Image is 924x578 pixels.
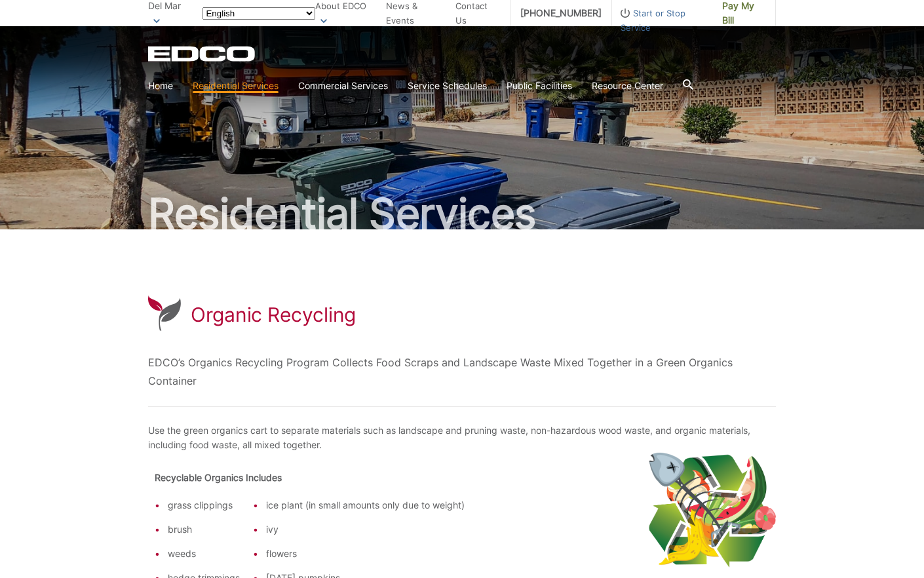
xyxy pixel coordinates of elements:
img: Organics Arrow [645,452,776,575]
a: Commercial Services [298,79,388,93]
p: EDCO’s Organics Recycling Program Collects Food Scraps and Landscape Waste Mixed Together in a Gr... [148,353,776,390]
li: ice plant (in small amounts only due to weight) [266,498,465,512]
li: ivy [266,522,465,537]
a: Residential Services [193,79,279,93]
select: Select a language [202,7,315,20]
strong: Recyclable Organics Includes [155,472,282,483]
a: Public Facilities [507,79,572,93]
li: weeds [168,547,240,561]
a: EDCD logo. Return to the homepage. [148,46,257,62]
a: Service Schedules [408,79,487,93]
h2: Residential Services [148,193,776,235]
a: Home [148,79,173,93]
li: flowers [266,547,465,561]
p: Use the green organics cart to separate materials such as landscape and pruning waste, non-hazard... [148,423,776,452]
li: brush [168,522,240,537]
h1: Organic Recycling [191,303,356,326]
li: grass clippings [168,498,240,512]
a: Resource Center [592,79,663,93]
